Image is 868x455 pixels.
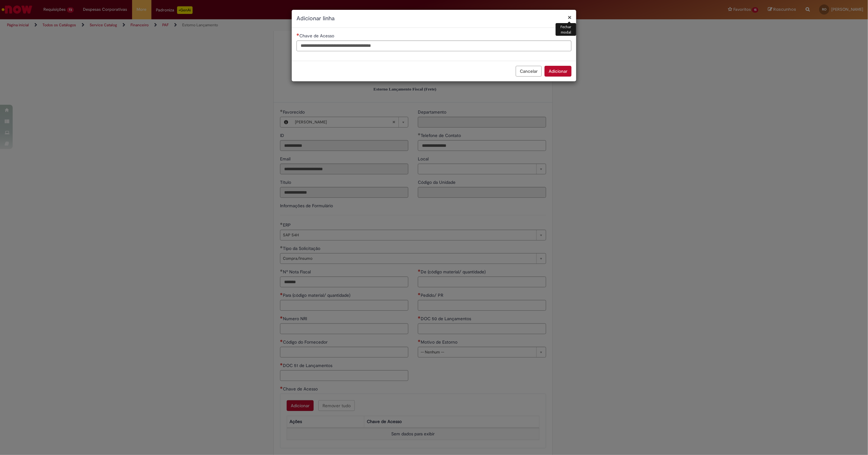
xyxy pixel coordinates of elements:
[556,23,576,36] div: Fechar modal
[299,33,335,39] span: Chave de Acesso
[297,15,571,23] h2: Adicionar linha
[297,33,299,36] span: Necessários
[568,14,571,21] button: Fechar modal
[516,66,542,77] button: Cancelar
[297,41,571,51] input: Chave de Acesso
[545,66,571,77] button: Adicionar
